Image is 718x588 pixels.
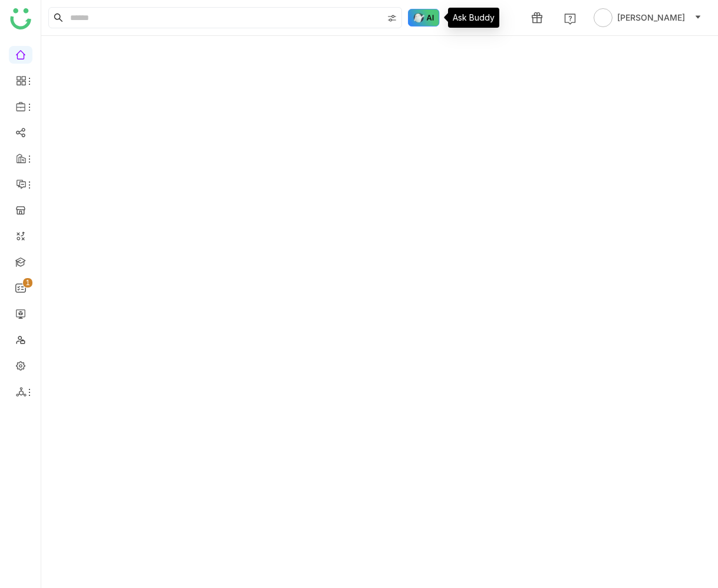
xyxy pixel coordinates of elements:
img: ask-buddy-hover.svg [408,9,440,27]
button: [PERSON_NAME] [591,8,704,27]
img: search-type.svg [387,14,397,23]
img: help.svg [564,13,576,25]
div: Ask Buddy [448,8,499,28]
span: [PERSON_NAME] [617,11,685,24]
p: 1 [25,277,30,289]
nz-badge-sup: 1 [23,278,32,288]
img: logo [10,8,31,29]
img: avatar [594,8,612,27]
